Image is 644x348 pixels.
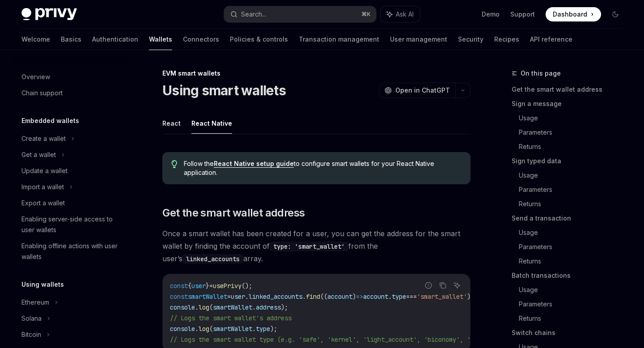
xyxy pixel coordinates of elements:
span: Ask AI [396,10,414,19]
a: Send a transaction [512,211,630,225]
a: Sign typed data [512,154,630,168]
a: Switch chains [512,326,630,340]
span: user [191,282,206,290]
button: Open in ChatGPT [379,83,455,98]
img: dark logo [21,8,77,21]
div: Bitcoin [21,329,41,340]
a: API reference [530,29,572,50]
svg: Tip [171,160,178,168]
button: React Native [191,113,232,134]
a: Export a wallet [14,195,129,211]
span: Dashboard [553,10,587,19]
a: Update a wallet [14,163,129,179]
a: Get the smart wallet address [512,82,630,97]
a: Transaction management [299,29,379,50]
span: ); [270,325,277,333]
div: Enabling server-side access to user wallets [21,214,123,235]
span: . [252,303,256,311]
a: Wallets [149,29,172,50]
span: === [406,293,417,301]
a: Overview [14,69,129,85]
code: type: 'smart_wallet' [270,242,348,251]
code: linked_accounts [182,254,243,264]
span: . [245,293,249,301]
div: Import a wallet [21,182,64,192]
span: Get the smart wallet address [162,206,305,220]
div: Export a wallet [21,198,65,208]
button: Search...⌘K [224,6,376,22]
span: account [327,293,352,301]
span: On this page [521,68,561,79]
a: Enabling offline actions with user wallets [14,238,129,265]
span: ( [209,325,213,333]
span: 'smart_wallet' [417,293,467,301]
a: Basics [61,29,81,50]
span: ); [467,293,474,301]
span: find [306,293,320,301]
a: Batch transactions [512,268,630,283]
div: Ethereum [21,297,49,308]
a: Connectors [183,29,219,50]
span: (( [320,293,327,301]
a: Returns [519,140,630,154]
div: Enabling offline actions with user wallets [21,241,123,262]
span: log [199,303,209,311]
a: Usage [519,283,630,297]
a: Chain support [14,85,129,101]
a: Support [510,10,535,19]
span: { [188,282,191,290]
span: smartWallet [213,325,252,333]
a: Returns [519,254,630,268]
span: user [231,293,245,301]
span: (); [241,282,252,290]
span: ) [352,293,356,301]
button: Toggle dark mode [608,7,623,21]
span: . [252,325,256,333]
a: Policies & controls [230,29,288,50]
button: Copy the contents from the code block [437,280,449,291]
span: Open in ChatGPT [395,86,450,95]
span: type [392,293,406,301]
div: Chain support [21,88,63,98]
div: Create a wallet [21,133,66,144]
span: console [170,325,195,333]
a: Security [458,29,483,50]
a: Parameters [519,182,630,197]
div: Search... [241,9,266,20]
a: Returns [519,311,630,326]
a: Enabling server-side access to user wallets [14,211,129,238]
a: React Native setup guide [214,160,294,168]
span: log [199,325,209,333]
span: ); [281,303,288,311]
a: Usage [519,225,630,240]
div: Update a wallet [21,166,68,176]
div: Overview [21,72,50,82]
span: . [195,325,199,333]
span: // Logs the smart wallet's address [170,314,292,322]
a: User management [390,29,447,50]
a: Welcome [21,29,50,50]
span: . [195,303,199,311]
span: => [356,293,363,301]
span: console [170,303,195,311]
span: account [363,293,388,301]
span: . [302,293,306,301]
a: Sign a message [512,97,630,111]
a: Returns [519,197,630,211]
span: smartWallet [188,293,227,301]
span: } [206,282,209,290]
span: Follow the to configure smart wallets for your React Native application. [184,159,462,177]
button: Report incorrect code [423,280,434,291]
div: Get a wallet [21,149,56,160]
span: address [256,303,281,311]
span: usePrivy [213,282,241,290]
span: = [209,282,213,290]
a: Demo [482,10,500,19]
span: = [227,293,231,301]
a: Dashboard [546,7,601,21]
button: Ask AI [381,6,420,22]
span: const [170,293,188,301]
h5: Embedded wallets [21,115,79,126]
div: EVM smart wallets [162,69,470,78]
a: Parameters [519,240,630,254]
